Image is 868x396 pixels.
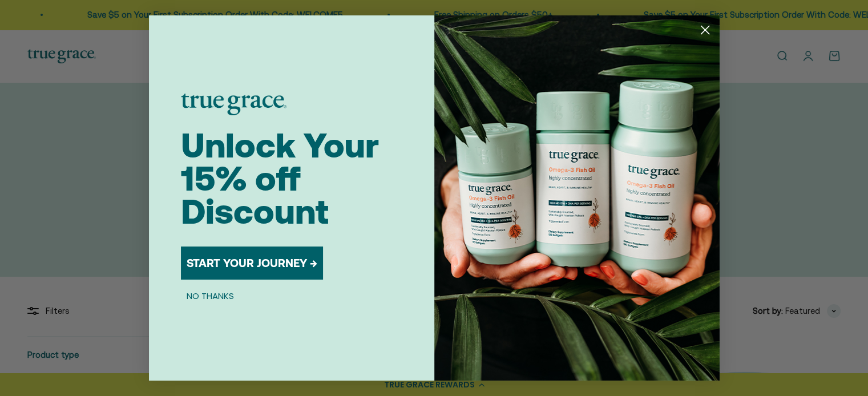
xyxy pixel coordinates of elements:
img: logo placeholder [181,94,286,115]
img: 098727d5-50f8-4f9b-9554-844bb8da1403.jpeg [434,15,720,381]
span: Unlock Your 15% off Discount [181,126,379,231]
button: Close dialog [695,20,715,40]
button: NO THANKS [181,289,240,302]
button: START YOUR JOURNEY → [181,247,323,280]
